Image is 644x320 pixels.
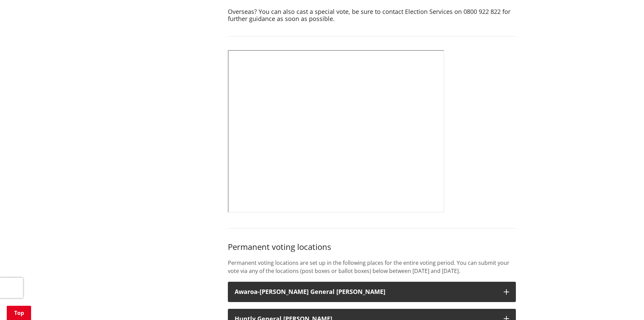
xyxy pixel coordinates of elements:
iframe: Messenger Launcher [613,292,637,316]
a: Top [7,306,31,320]
button: Awaroa-[PERSON_NAME] General [PERSON_NAME] [228,282,516,302]
p: Permanent voting locations are set up in the following places for the entire voting period. You c... [228,259,516,275]
h4: Overseas? You can also cast a special vote, be sure to contact Election Services on 0800 922 822 ... [228,8,516,23]
h3: Awaroa-[PERSON_NAME] General [PERSON_NAME] [235,289,497,295]
h3: Permanent voting locations [228,242,516,252]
